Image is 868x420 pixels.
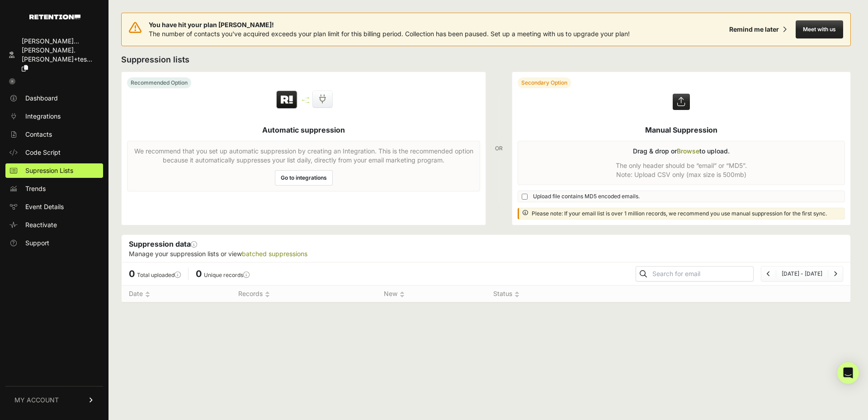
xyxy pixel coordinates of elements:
img: integration [302,100,309,101]
a: [PERSON_NAME]... [PERSON_NAME].[PERSON_NAME]+tes... [5,34,103,76]
a: batched suppressions [242,250,307,258]
a: Event Details [5,200,103,214]
img: integration [302,97,309,99]
a: Dashboard [5,91,103,105]
span: The number of contacts you've acquired exceeds your plan limit for this billing period. Collectio... [149,30,630,38]
th: Records [231,286,377,302]
span: Integrations [25,112,61,121]
button: Meet with us [796,20,843,38]
a: Supression Lists [5,163,103,178]
div: Recommended Option [127,77,191,88]
img: no_sort-eaf950dc5ab64cae54d48a5578032e96f70b2ecb7d747501f34c8f2db400fb66.gif [145,291,150,298]
div: OR [495,72,503,225]
span: Trends [25,184,46,193]
span: Supression Lists [25,166,73,175]
a: Support [5,236,103,250]
img: Retention [275,90,298,110]
div: Remind me later [729,25,779,34]
span: Event Details [25,202,64,211]
span: Code Script [25,148,61,157]
div: [PERSON_NAME]... [22,37,99,46]
span: 0 [196,268,202,279]
a: Go to integrations [275,170,333,186]
span: You have hit your plan [PERSON_NAME]! [149,20,630,29]
img: no_sort-eaf950dc5ab64cae54d48a5578032e96f70b2ecb7d747501f34c8f2db400fb66.gif [514,291,519,298]
p: We recommend that you set up automatic suppression by creating an Integration. This is the recomm... [133,147,474,165]
th: Status [486,286,559,302]
a: Reactivate [5,218,103,232]
a: Trends [5,181,103,196]
input: Search for email [651,267,753,280]
span: Upload file contains MD5 encoded emails. [533,193,640,200]
span: Reactivate [25,220,57,229]
button: Remind me later [726,21,790,38]
nav: Page navigation [761,266,843,282]
img: Retention.com [29,14,80,19]
a: Previous [767,270,770,277]
a: MY ACCOUNT [5,386,103,414]
h2: Suppression lists [121,53,851,66]
span: [PERSON_NAME].[PERSON_NAME]+tes... [22,46,92,63]
th: Date [122,286,231,302]
input: Upload file contains MD5 encoded emails. [522,194,528,200]
p: Manage your suppression lists or view [129,249,843,258]
a: Code Script [5,145,103,160]
a: Next [834,270,837,277]
span: 0 [129,268,135,279]
li: [DATE] - [DATE] [776,270,828,277]
div: Suppression data [122,235,850,262]
span: Support [25,239,49,248]
span: MY ACCOUNT [14,396,59,405]
a: Contacts [5,127,103,142]
h5: Automatic suppression [262,124,345,135]
img: no_sort-eaf950dc5ab64cae54d48a5578032e96f70b2ecb7d747501f34c8f2db400fb66.gif [265,291,270,298]
th: New [377,286,486,302]
label: Total uploaded [137,272,181,278]
img: integration [302,102,309,103]
label: Unique records [204,272,250,278]
span: Contacts [25,130,52,139]
img: no_sort-eaf950dc5ab64cae54d48a5578032e96f70b2ecb7d747501f34c8f2db400fb66.gif [400,291,405,298]
span: Dashboard [25,94,58,103]
a: Integrations [5,109,103,124]
div: Open Intercom Messenger [837,362,859,384]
